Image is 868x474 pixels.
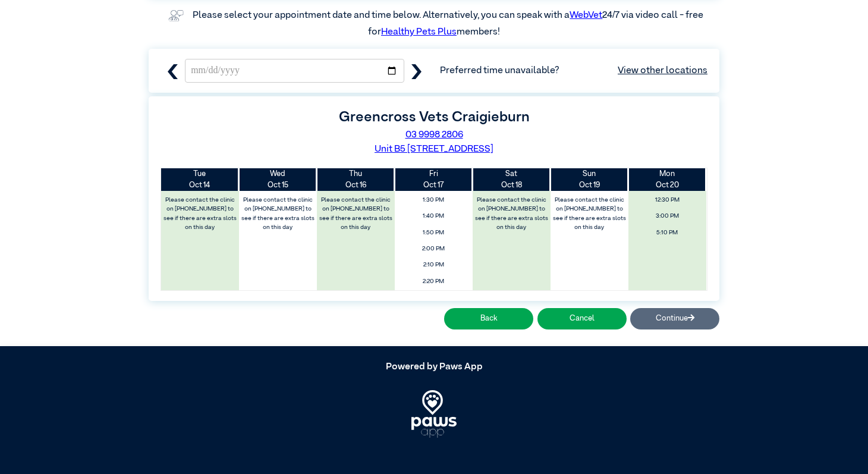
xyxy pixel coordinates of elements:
label: Please contact the clinic on [PHONE_NUMBER] to see if there are extra slots on this day [162,193,238,234]
span: 1:50 PM [398,226,469,240]
th: Oct 17 [395,168,473,191]
span: Preferred time unavailable? [440,64,707,78]
span: 12:30 PM [631,193,703,207]
th: Oct 15 [239,168,317,191]
a: View other locations [618,64,707,78]
span: 2:10 PM [398,258,469,272]
a: Healthy Pets Plus [381,27,457,37]
a: Unit B5 [STREET_ADDRESS] [375,145,493,154]
img: vet [165,6,187,25]
label: Please contact the clinic on [PHONE_NUMBER] to see if there are extra slots on this day [551,193,627,234]
span: 1:40 PM [398,209,469,223]
span: 2:20 PM [398,275,469,288]
a: WebVet [570,11,602,20]
label: Greencross Vets Craigieburn [339,110,530,124]
img: PawsApp [411,390,457,438]
th: Oct 16 [317,168,395,191]
label: Please contact the clinic on [PHONE_NUMBER] to see if there are extra slots on this day [473,193,549,234]
span: 2:00 PM [398,242,469,256]
button: Back [444,308,533,329]
label: Please select your appointment date and time below. Alternatively, you can speak with a 24/7 via ... [193,11,705,37]
button: Cancel [537,308,627,329]
h5: Powered by Paws App [149,362,719,373]
th: Oct 20 [628,168,706,191]
th: Oct 14 [161,168,239,191]
span: 1:30 PM [398,193,469,207]
span: 5:10 PM [631,226,703,240]
th: Oct 19 [551,168,628,191]
th: Oct 18 [473,168,551,191]
span: 3:00 PM [631,209,703,223]
label: Please contact the clinic on [PHONE_NUMBER] to see if there are extra slots on this day [240,193,316,234]
label: Please contact the clinic on [PHONE_NUMBER] to see if there are extra slots on this day [318,193,394,234]
a: 03 9998 2806 [405,130,463,140]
